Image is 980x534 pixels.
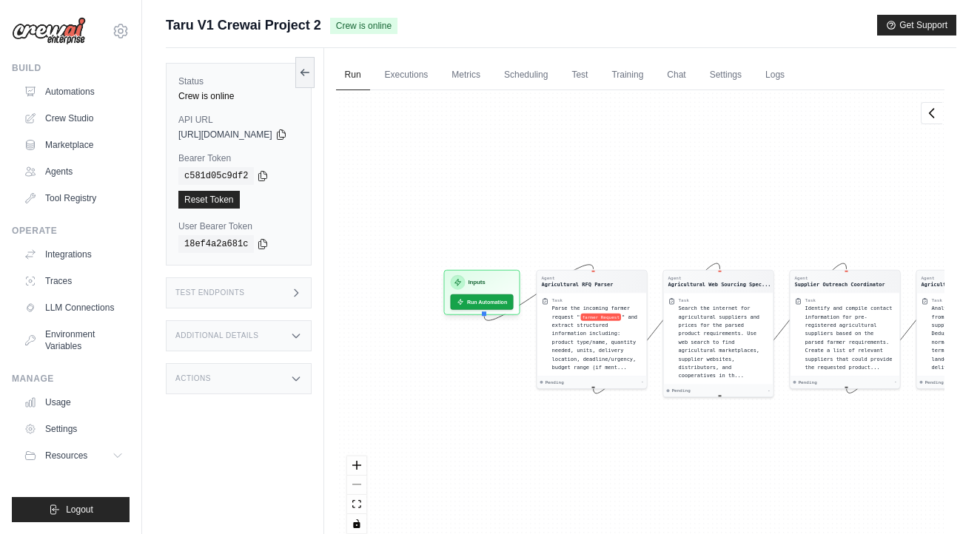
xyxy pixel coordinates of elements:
button: Logout [12,497,130,522]
span: " and extract structured information including: product type/name, quantity needed, units, delive... [551,314,637,370]
iframe: Chat Widget [648,24,980,534]
span: Taru V1 Crewai Project 2 [166,15,321,36]
g: Edge from db84631105875ea777fca0a15a2efbf9 to 4e9c11a8f4c88d0955839dc8c6403cfb [593,263,719,393]
code: 18ef4a2a681c [178,235,254,253]
div: AgentAgricultural RFQ ParserTaskParse the incoming farmer request "farmer Request" and extract st... [536,270,647,389]
button: Resources [18,444,130,467]
h3: Additional Details [175,331,258,340]
div: React Flow controls [347,456,366,533]
label: Status [178,75,299,87]
h3: Inputs [468,278,485,287]
span: farmer Request [580,314,621,321]
label: User Bearer Token [178,220,299,232]
a: Tool Registry [18,186,130,210]
a: Run [336,60,370,91]
a: Metrics [443,60,489,91]
a: Marketplace [18,133,130,157]
div: Agricultural RFQ Parser [541,281,613,288]
a: Test [563,60,597,91]
a: LLM Connections [18,296,130,320]
a: Traces [18,269,130,293]
a: Agents [18,160,130,183]
a: Usage [18,391,130,414]
a: Reset Token [178,191,240,209]
button: Get Support [877,15,956,36]
a: Integrations [18,243,130,266]
a: Settings [18,417,130,441]
span: [URL][DOMAIN_NAME] [178,129,272,141]
span: Resources [45,450,87,462]
span: Parse the incoming farmer request " [551,305,629,320]
button: zoom in [347,456,366,476]
a: Executions [376,60,437,91]
g: Edge from inputsNode to db84631105875ea777fca0a15a2efbf9 [484,265,593,320]
label: API URL [178,114,299,126]
div: - [640,379,643,385]
a: Scheduling [495,60,557,91]
code: c581d05c9df2 [178,167,254,185]
div: Manage [12,373,130,385]
div: Crew is online [178,90,299,102]
div: Agent [541,275,613,281]
div: Parse the incoming farmer request "{farmer Request}" and extract structured information including... [551,304,642,371]
label: Bearer Token [178,152,299,164]
h3: Test Endpoints [175,288,245,297]
a: Automations [18,80,130,104]
a: Environment Variables [18,322,130,358]
a: Crew Studio [18,107,130,130]
span: Crew is online [330,18,397,34]
button: fit view [347,495,366,514]
button: toggle interactivity [347,514,366,533]
span: Logout [66,504,93,516]
a: Training [603,60,652,91]
div: Build [12,62,130,74]
div: Operate [12,225,130,237]
h3: Actions [175,374,211,383]
div: InputsRun Automation [443,270,520,315]
button: Run Automation [450,294,513,310]
img: Logo [12,17,86,45]
span: Pending [545,379,563,385]
div: Task [551,297,562,303]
